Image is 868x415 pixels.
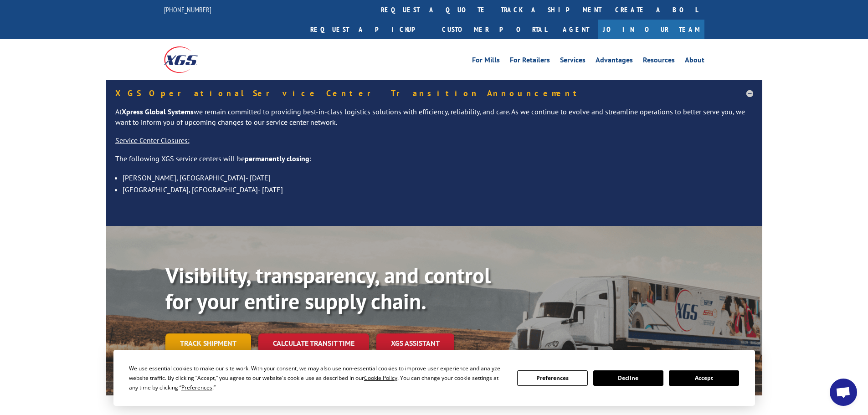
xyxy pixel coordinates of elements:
[115,89,753,97] h5: XGS Operational Service Center Transition Announcement
[376,333,454,353] a: XGS ASSISTANT
[669,370,739,386] button: Accept
[123,172,753,184] li: [PERSON_NAME], [GEOGRAPHIC_DATA]- [DATE]
[115,154,753,172] p: The following XGS service centers will be :
[123,184,753,195] li: [GEOGRAPHIC_DATA], [GEOGRAPHIC_DATA]- [DATE]
[596,56,633,67] a: Advantages
[164,5,211,14] a: [PHONE_NUMBER]
[364,374,397,382] span: Cookie Policy
[258,333,369,353] a: Calculate transit time
[598,20,704,39] a: Join Our Team
[115,136,190,145] u: Service Center Closures:
[129,364,506,392] div: We use essential cookies to make our site work. With your consent, we may also use non-essential ...
[303,20,435,39] a: Request a pickup
[554,20,598,39] a: Agent
[643,56,675,67] a: Resources
[115,107,753,136] p: At we remain committed to providing best-in-class logistics solutions with efficiency, reliabilit...
[181,384,212,391] span: Preferences
[245,154,309,163] strong: permanently closing
[165,333,251,353] a: Track shipment
[830,379,857,406] a: Open chat
[560,56,586,67] a: Services
[593,370,663,386] button: Decline
[472,56,500,67] a: For Mills
[113,350,755,406] div: Cookie Consent Prompt
[517,370,587,386] button: Preferences
[435,20,554,39] a: Customer Portal
[510,56,550,67] a: For Retailers
[685,56,704,67] a: About
[122,107,194,116] strong: Xpress Global Systems
[165,261,491,316] b: Visibility, transparency, and control for your entire supply chain.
